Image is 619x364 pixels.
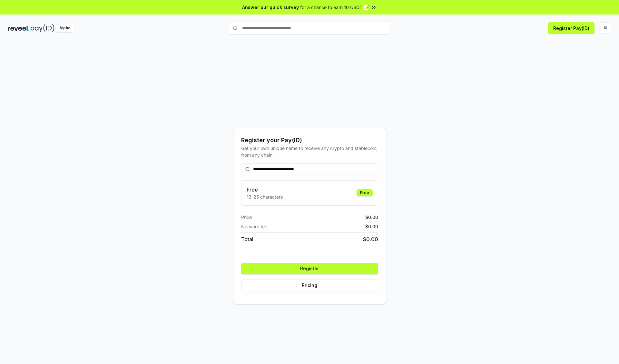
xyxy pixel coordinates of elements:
[56,24,74,32] div: Alpha
[242,4,299,11] span: Answer our quick survey
[548,22,594,34] button: Register Pay(ID)
[365,223,378,230] span: $ 0.00
[241,263,378,274] button: Register
[31,24,54,32] img: pay_id
[247,186,283,193] h3: Free
[241,145,378,158] div: Get your own unique name to receive any crypto and stablecoin, from any chain
[241,235,253,243] span: Total
[300,4,369,11] span: for a chance to earn 10 USDT 📝
[8,24,29,32] img: reveel_dark
[241,223,267,230] span: Network fee
[241,280,378,291] button: Pricing
[357,189,373,196] div: Free
[363,235,378,243] span: $ 0.00
[241,214,252,221] span: Price
[365,214,378,221] span: $ 0.00
[241,136,378,145] div: Register your Pay(ID)
[247,193,283,200] p: 13-25 characters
